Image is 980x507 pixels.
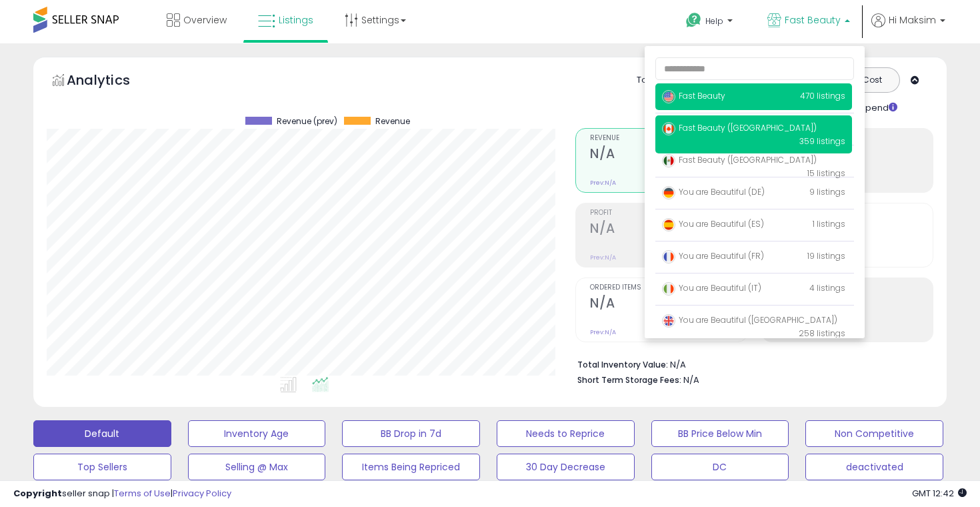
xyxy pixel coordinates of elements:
small: Prev: N/A [590,328,616,336]
button: Inventory Age [188,420,326,447]
img: germany.png [662,186,675,199]
span: Profit [590,209,747,217]
h5: Analytics [67,71,156,93]
img: mexico.png [662,154,675,167]
img: spain.png [662,218,675,231]
b: Short Term Storage Fees: [577,374,681,386]
span: 15 listings [807,167,845,179]
div: Totals For [637,74,689,87]
span: Help [705,15,723,27]
button: Needs to Reprice [497,420,635,447]
a: Help [675,2,746,43]
a: Privacy Policy [173,487,231,500]
span: 258 listings [799,328,845,339]
button: DC [651,454,789,480]
button: BB Price Below Min [651,420,789,447]
img: canada.png [662,122,675,135]
button: Selling @ Max [188,454,326,480]
a: Terms of Use [114,487,171,500]
li: N/A [577,356,923,372]
h2: N/A [590,221,747,239]
a: Hi Maksim [871,13,945,43]
img: france.png [662,250,675,264]
strong: Copyright [13,487,62,500]
small: Prev: N/A [590,253,616,262]
span: Hi Maksim [889,13,936,27]
span: 4 listings [809,282,845,294]
h2: N/A [590,296,747,314]
span: N/A [683,374,699,386]
span: You are Beautiful ([GEOGRAPHIC_DATA]) [662,314,837,326]
div: seller snap | | [13,488,231,500]
span: 1 listings [813,218,845,229]
button: BB Drop in 7d [342,420,480,447]
button: 30 Day Decrease [497,454,635,480]
span: Fast Beauty ([GEOGRAPHIC_DATA]) [662,154,817,165]
span: Revenue [590,135,747,142]
img: usa.png [662,90,675,103]
span: 359 listings [799,135,845,147]
span: 2025-08-13 12:42 GMT [912,487,967,500]
span: You are Beautiful (ES) [662,218,764,229]
span: Listings [279,13,313,27]
button: Default [33,420,171,447]
img: uk.png [662,314,675,328]
span: Revenue (prev) [277,117,337,126]
button: Top Sellers [33,454,171,480]
small: Prev: N/A [590,179,616,187]
i: Get Help [685,12,702,29]
img: italy.png [662,282,675,296]
span: Ordered Items [590,284,747,292]
span: Fast Beauty ([GEOGRAPHIC_DATA]) [662,122,817,133]
h2: N/A [590,146,747,164]
span: You are Beautiful (FR) [662,250,764,262]
button: deactivated [805,454,943,480]
span: Fast Beauty [785,13,841,27]
span: You are Beautiful (IT) [662,282,761,294]
span: 19 listings [807,250,845,262]
span: Revenue [375,117,410,126]
span: Fast Beauty [662,90,725,101]
span: You are Beautiful (DE) [662,186,765,197]
span: 470 listings [800,90,845,101]
b: Total Inventory Value: [577,359,668,370]
span: Overview [183,13,227,27]
button: Items Being Repriced [342,454,480,480]
span: 9 listings [809,186,845,197]
button: Non Competitive [805,420,943,447]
